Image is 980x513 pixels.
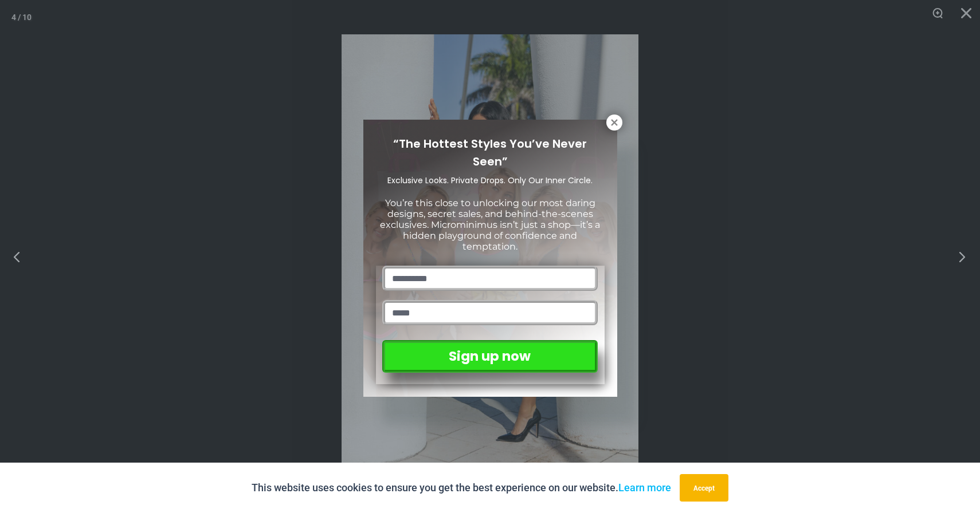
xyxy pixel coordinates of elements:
p: This website uses cookies to ensure you get the best experience on our website. [252,479,671,496]
button: Close [606,115,622,131]
span: Exclusive Looks. Private Drops. Only Our Inner Circle. [387,175,593,186]
span: You’re this close to unlocking our most daring designs, secret sales, and behind-the-scenes exclu... [380,198,600,252]
button: Sign up now [382,340,597,373]
a: Learn more [618,482,671,494]
span: “The Hottest Styles You’ve Never Seen” [393,136,587,169]
button: Accept [680,474,728,502]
